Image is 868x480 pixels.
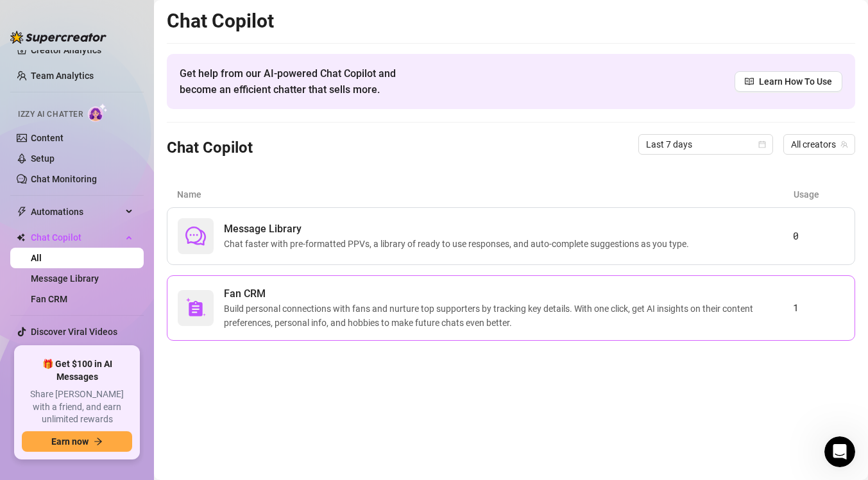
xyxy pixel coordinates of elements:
[13,339,228,353] p: Answers to your common questions
[185,226,206,246] span: comment
[19,394,45,403] span: Home
[735,71,842,92] a: Learn How To Use
[13,144,55,157] span: 5 articles
[794,187,845,201] article: Usage
[745,77,754,86] span: read
[793,300,844,316] article: 1
[13,323,228,337] p: Frequently Asked Questions
[31,174,97,184] a: Chat Monitoring
[74,394,119,403] span: Messages
[224,237,694,251] span: Chat faster with pre-formatted PPVs, a library of ready to use responses, and auto-complete sugge...
[128,362,192,413] button: Help
[212,394,237,403] span: News
[180,65,427,98] span: Get help from our AI-powered Chat Copilot and become an efficient chatter that sells more.
[13,128,228,141] p: Onboarding to Supercreator
[10,31,106,44] img: logo-BBDzfeDw.svg
[112,6,147,28] h1: Help
[824,436,855,467] iframe: Intercom live chat
[22,431,132,452] button: Earn nowarrow-right
[646,135,765,154] span: Last 7 days
[31,71,94,81] a: Team Analytics
[13,178,228,191] p: Izzy - AI Chatter
[17,233,25,242] img: Chat Copilot
[13,244,228,257] p: CRM, Chatting and Management Tools
[31,294,67,304] a: Fan CRM
[64,362,128,413] button: Messages
[224,286,793,302] span: Fan CRM
[793,228,844,244] article: 0
[149,394,172,403] span: Help
[31,227,122,248] span: Chat Copilot
[31,153,55,164] a: Setup
[17,207,27,217] span: thunderbolt
[13,260,228,287] p: Learn about the Supercreator platform and its features
[51,436,89,447] span: Earn now
[759,74,832,89] span: Learn How To Use
[13,112,228,125] p: Getting Started
[18,108,83,121] span: Izzy AI Chatter
[13,356,60,369] span: 13 articles
[31,40,133,60] a: Creator Analytics
[177,187,794,201] article: Name
[22,358,132,383] span: 🎁 Get $100 in AI Messages
[94,437,103,446] span: arrow-right
[31,133,64,143] a: Content
[224,221,694,237] span: Message Library
[225,5,248,28] div: Close
[31,201,122,222] span: Automations
[185,298,206,318] img: svg%3e
[758,141,766,148] span: calendar
[88,103,108,122] img: AI Chatter
[31,273,99,284] a: Message Library
[13,75,244,90] h2: 5 collections
[8,33,248,58] input: Search for help
[224,302,793,330] span: Build personal connections with fans and nurture top supporters by tracking key details. With one...
[167,138,253,159] h3: Chat Copilot
[791,135,847,154] span: All creators
[13,194,228,207] p: Learn about our AI Chatter - Izzy
[8,33,248,58] div: Search for helpSearch for help
[31,327,117,337] a: Discover Viral Videos
[31,253,42,263] a: All
[13,289,60,303] span: 13 articles
[192,362,257,413] button: News
[13,210,55,223] span: 3 articles
[167,9,855,33] h2: Chat Copilot
[840,141,848,148] span: team
[22,388,132,426] span: Share [PERSON_NAME] with a friend, and earn unlimited rewards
